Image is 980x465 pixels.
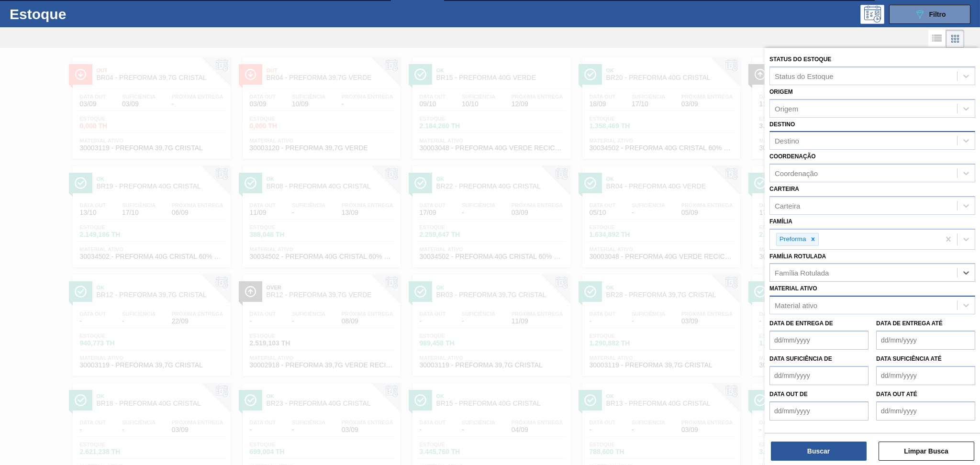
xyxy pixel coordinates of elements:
[769,285,817,292] label: Material ativo
[876,391,917,398] label: Data out até
[775,301,817,310] div: Material ativo
[775,104,798,112] div: Origem
[769,331,869,350] input: dd/mm/yyyy
[769,56,831,63] label: Status do Estoque
[769,253,826,260] label: Família Rotulada
[775,72,834,80] div: Status do Estoque
[777,233,808,245] div: Preforma
[775,169,818,177] div: Coordenação
[876,320,943,327] label: Data de Entrega até
[889,5,970,24] button: Filtro
[775,137,799,145] div: Destino
[769,320,833,327] label: Data de Entrega de
[946,30,964,48] div: Visão em Cards
[769,153,816,160] label: Coordenação
[876,366,975,385] input: dd/mm/yyyy
[769,391,808,398] label: Data out de
[775,201,800,210] div: Carteira
[769,186,799,192] label: Carteira
[769,218,792,225] label: Família
[769,366,869,385] input: dd/mm/yyyy
[769,89,793,95] label: Origem
[876,355,942,362] label: Data suficiência até
[775,269,829,277] div: Família Rotulada
[876,331,975,350] input: dd/mm/yyyy
[769,121,795,128] label: Destino
[928,30,946,48] div: Visão em Lista
[769,401,869,421] input: dd/mm/yyyy
[10,9,154,20] h1: Estoque
[769,355,832,362] label: Data suficiência de
[929,11,946,18] span: Filtro
[876,401,975,421] input: dd/mm/yyyy
[860,5,884,24] div: Pogramando: nenhum usuário selecionado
